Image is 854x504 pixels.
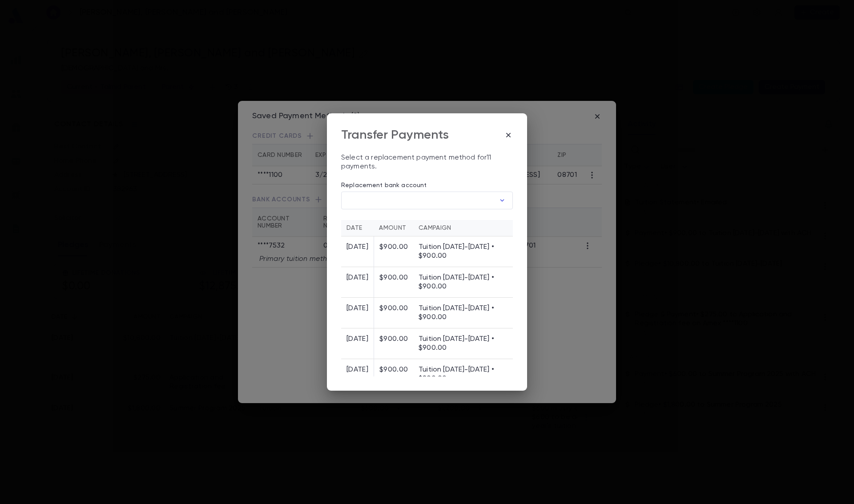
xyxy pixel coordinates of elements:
[419,243,508,260] p: Tuition [DATE]-[DATE] • $900.00
[374,328,413,359] td: $900.00
[341,328,374,359] td: [DATE]
[413,220,513,236] th: Campaign
[374,267,413,298] td: $900.00
[341,236,374,267] td: [DATE]
[341,267,374,298] td: [DATE]
[374,298,413,328] td: $900.00
[419,365,508,383] p: Tuition [DATE]-[DATE] • $900.00
[374,220,413,236] th: Amount
[341,298,374,328] td: [DATE]
[374,236,413,267] td: $900.00
[419,273,508,291] p: Tuition [DATE]-[DATE] • $900.00
[419,304,508,322] p: Tuition [DATE]-[DATE] • $900.00
[419,335,508,352] p: Tuition [DATE]-[DATE] • $900.00
[341,220,374,236] th: Date
[341,153,513,171] p: Select a replacement payment method for 11 payments .
[341,128,449,143] div: Transfer Payments
[341,182,427,189] label: Replacement bank account
[374,359,413,390] td: $900.00
[341,359,374,390] td: [DATE]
